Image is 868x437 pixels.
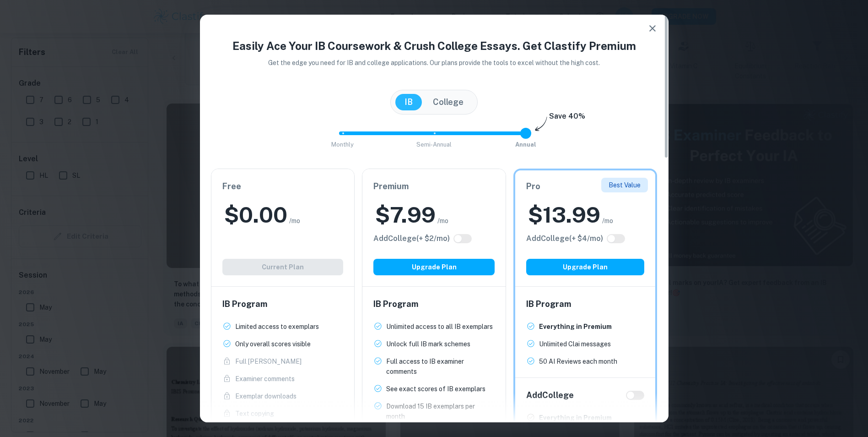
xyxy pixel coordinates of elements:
h6: Pro [526,180,645,193]
p: Unlock full IB mark schemes [386,339,470,349]
h2: $ 7.99 [375,200,436,229]
p: Examiner comments [235,374,295,384]
p: Limited access to exemplars [235,322,319,332]
button: IB [395,94,422,110]
p: Exemplar downloads [235,391,297,401]
p: Unlimited Clai messages [539,339,611,349]
button: Upgrade Plan [526,259,645,275]
p: Full access to IB examiner comments [386,356,495,377]
h6: Click to see all the additional College features. [373,233,450,244]
h6: IB Program [373,298,495,311]
span: Monthly [331,141,354,148]
p: Best Value [609,180,641,190]
p: 50 AI Reviews each month [539,356,617,366]
p: Everything in Premium [539,322,612,332]
h2: $ 13.99 [528,200,600,229]
h6: Add College [526,389,574,402]
p: See exact scores of IB exemplars [386,384,485,394]
h6: Free [222,180,344,193]
p: Get the edge you need for IB and college applications. Our plans provide the tools to excel witho... [255,58,613,68]
h2: $ 0.00 [224,200,287,229]
p: Unlimited access to all IB exemplars [386,322,493,332]
h6: IB Program [222,298,344,311]
h6: Premium [373,180,495,193]
span: /mo [289,216,300,226]
p: Full [PERSON_NAME] [235,356,302,366]
span: Semi-Annual [416,141,452,148]
p: Only overall scores visible [235,339,311,349]
span: /mo [602,216,613,226]
h6: Click to see all the additional College features. [526,233,603,244]
img: subscription-arrow.svg [535,116,547,132]
h6: IB Program [526,298,645,311]
button: College [424,94,473,110]
button: Upgrade Plan [373,259,495,275]
span: /mo [437,216,448,226]
span: Annual [515,141,536,148]
h6: Save 40% [549,111,585,126]
h4: Easily Ace Your IB Coursework & Crush College Essays. Get Clastify Premium [211,38,658,54]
